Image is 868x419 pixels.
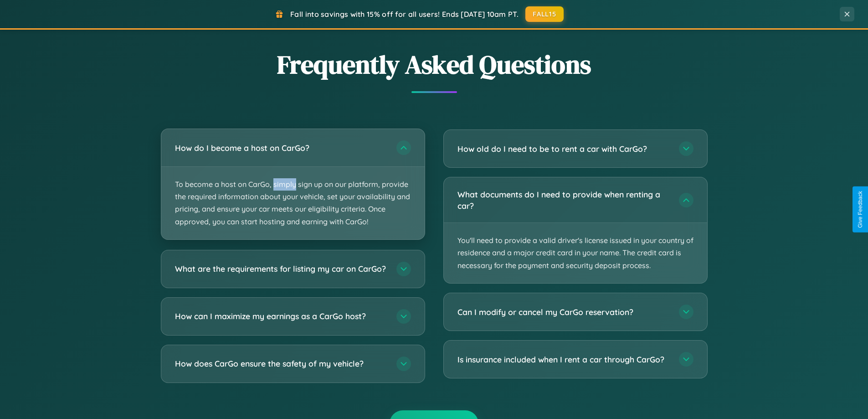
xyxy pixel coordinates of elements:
div: Give Feedback [857,191,863,228]
h3: Can I modify or cancel my CarGo reservation? [457,306,670,318]
span: Fall into savings with 15% off for all users! Ends [DATE] 10am PT. [290,10,519,19]
p: To become a host on CarGo, simply sign up on our platform, provide the required information about... [161,167,425,239]
h3: What documents do I need to provide when renting a car? [457,189,670,211]
h3: How can I maximize my earnings as a CarGo host? [175,310,387,322]
h3: How old do I need to be to rent a car with CarGo? [457,143,670,155]
p: You'll need to provide a valid driver's license issued in your country of residence and a major c... [444,223,707,283]
h3: How do I become a host on CarGo? [175,142,387,154]
h2: Frequently Asked Questions [161,47,708,82]
h3: What are the requirements for listing my car on CarGo? [175,263,387,274]
h3: Is insurance included when I rent a car through CarGo? [457,354,670,365]
button: FALL15 [525,6,564,22]
h3: How does CarGo ensure the safety of my vehicle? [175,358,387,369]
